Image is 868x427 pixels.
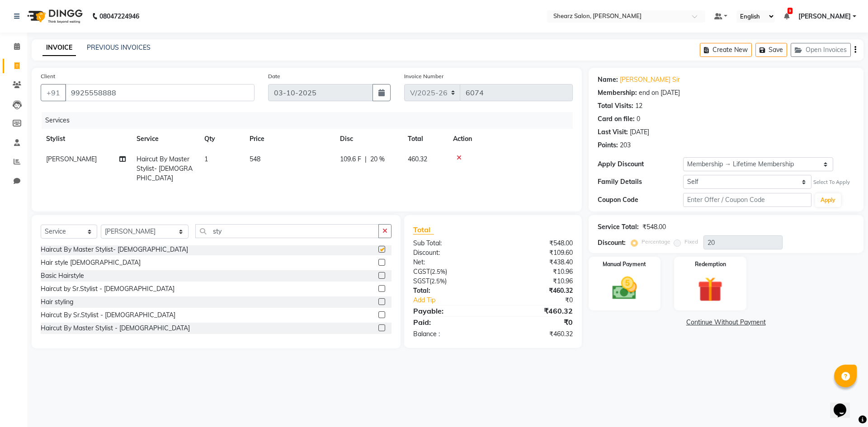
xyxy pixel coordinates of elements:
[637,114,640,124] div: 0
[493,286,579,296] div: ₹460.32
[99,4,139,29] b: 08047224946
[700,43,752,57] button: Create New
[630,127,649,137] div: [DATE]
[493,239,579,248] div: ₹548.00
[493,277,579,286] div: ₹10.96
[370,155,385,164] span: 20 %
[493,248,579,258] div: ₹109.60
[590,318,862,327] a: Continue Without Payment
[598,114,635,124] div: Card on file:
[204,155,208,163] span: 1
[41,84,66,101] button: +91
[23,4,85,29] img: logo
[690,274,731,305] img: _gift.svg
[432,268,445,275] span: 2.5%
[65,84,255,101] input: Search by Name/Mobile/Email/Code
[507,296,579,305] div: ₹0
[598,177,683,187] div: Family Details
[199,129,244,149] th: Qty
[406,296,507,305] a: Add Tip
[798,12,851,21] span: [PERSON_NAME]
[131,129,199,149] th: Service
[684,238,698,246] label: Fixed
[250,155,260,163] span: 548
[642,222,666,232] div: ₹548.00
[41,245,188,254] div: Haircut By Master Stylist- [DEMOGRAPHIC_DATA]
[406,305,493,316] div: Payable:
[406,248,493,258] div: Discount:
[598,222,639,232] div: Service Total:
[41,72,55,80] label: Client
[41,297,73,307] div: Hair styling
[604,274,645,303] img: _cash.svg
[639,88,680,98] div: end on [DATE]
[620,141,631,150] div: 203
[755,43,787,57] button: Save
[42,112,580,129] div: Services
[42,40,76,56] a: INVOICE
[635,101,642,111] div: 12
[603,260,646,268] label: Manual Payment
[413,277,429,285] span: SGST
[41,324,190,333] div: Haircut By Master Stylist - [DEMOGRAPHIC_DATA]
[598,101,633,111] div: Total Visits:
[406,267,493,277] div: ( )
[598,75,618,84] div: Name:
[41,258,141,267] div: Hair style [DEMOGRAPHIC_DATA]
[340,155,361,164] span: 109.6 F
[791,43,851,57] button: Open Invoices
[46,155,97,163] span: [PERSON_NAME]
[406,277,493,286] div: ( )
[41,271,84,281] div: Basic Hairstyle
[413,225,434,235] span: Total
[784,12,789,20] a: 9
[137,155,193,182] span: Haircut By Master Stylist- [DEMOGRAPHIC_DATA]
[642,238,670,246] label: Percentage
[695,260,726,268] label: Redemption
[813,178,850,186] div: Select To Apply
[41,129,131,149] th: Stylist
[830,391,859,418] iframe: chat widget
[598,127,628,137] div: Last Visit:
[41,310,175,320] div: Haircut By Sr.Stylist - [DEMOGRAPHIC_DATA]
[493,305,579,316] div: ₹460.32
[406,239,493,248] div: Sub Total:
[598,88,637,98] div: Membership:
[448,129,573,149] th: Action
[402,129,448,149] th: Total
[493,317,579,328] div: ₹0
[493,329,579,339] div: ₹460.32
[406,286,493,296] div: Total:
[493,267,579,277] div: ₹10.96
[41,284,175,294] div: Haircut by Sr.Stylist - [DEMOGRAPHIC_DATA]
[335,129,402,149] th: Disc
[598,195,683,205] div: Coupon Code
[788,8,793,14] span: 9
[598,238,626,248] div: Discount:
[683,193,811,207] input: Enter Offer / Coupon Code
[406,329,493,339] div: Balance :
[408,155,427,163] span: 460.32
[365,155,367,164] span: |
[413,267,430,276] span: CGST
[431,277,445,285] span: 2.5%
[195,224,379,238] input: Search or Scan
[404,72,443,80] label: Invoice Number
[493,258,579,267] div: ₹438.40
[244,129,335,149] th: Price
[87,43,151,52] a: PREVIOUS INVOICES
[406,317,493,328] div: Paid:
[406,258,493,267] div: Net:
[815,193,841,207] button: Apply
[620,75,680,84] a: [PERSON_NAME] Sir
[268,72,280,80] label: Date
[598,160,683,169] div: Apply Discount
[598,141,618,150] div: Points:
